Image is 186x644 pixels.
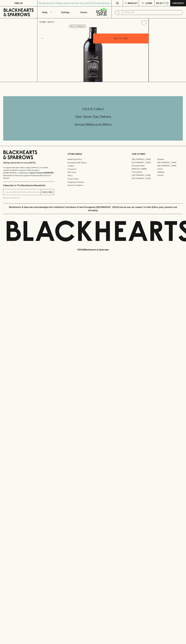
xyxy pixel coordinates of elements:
a: [GEOGRAPHIC_DATA] [132,174,157,177]
p: Checkout [172,2,184,5]
a: FAQ's [68,174,119,177]
p: Blackhearts & Sparrows acknowledges the traditional Custodians of land throughout [GEOGRAPHIC_DAT... [5,206,181,212]
a: [GEOGRAPHIC_DATA] [157,164,183,167]
button: Add to wishlist [69,25,86,28]
p: It is against the law to sell or supply alcohol to, or to obtain alcohol on behalf of a person un... [3,166,54,179]
img: 1149.png [37,27,149,82]
a: HOME [39,21,46,23]
p: Tastings [61,11,69,14]
a: Shipping Information [68,180,119,184]
a: [GEOGRAPHIC_DATA] [132,177,157,180]
a: Stores [74,6,93,18]
button: ADD TO CART [93,34,149,43]
a: Gift Cards [68,171,119,174]
a: Geelong [157,170,183,174]
a: [PERSON_NAME] [132,167,157,170]
p: Wishlist [128,2,138,5]
a: Brunswick West [132,164,157,167]
a: Tastings [56,6,74,18]
input: e.g. jane@blackheartsandsparrows.com.au [5,190,41,194]
button: Add to wishlist [140,19,147,26]
a: Fitzroy [157,167,183,170]
button: Shop [37,6,56,18]
h5: Click & Collect [3,107,183,111]
p: OTHER AREAS [68,152,119,156]
a: [GEOGRAPHIC_DATA] [132,158,157,161]
p: 0 [167,2,168,4]
p: Shop [42,11,47,14]
p: Stores [80,11,87,14]
a: [GEOGRAPHIC_DATA] [132,161,157,164]
a: Privacy Policy [68,177,119,180]
a: [GEOGRAPHIC_DATA] [157,161,183,164]
a: Terms & Conditions [68,184,119,187]
p: $0.00 [156,2,162,5]
strong: Liquor License #32064953 [29,172,54,174]
p: FIND US [14,2,23,5]
a: Braddon [157,158,183,161]
p: Subscribe to The Blackhearts Newsletter [3,184,54,187]
p: Sibling owned and run since [DATE] [3,161,54,164]
a: Contact Us [68,167,119,171]
input: Try "Pinot noir" [121,10,181,15]
a: Careers [68,164,119,167]
a: Bottle Drop FAQ's [68,158,119,161]
h5: Uber Same-Day Delivery [3,114,183,119]
p: Login [145,2,152,5]
button: SUBSCRIBE [41,189,54,195]
p: OUR STORES [132,152,183,156]
a: Prahran [157,174,183,177]
p: ADD TO CART [114,37,128,40]
p: SUBSCRIBE [42,191,53,194]
a: Business & Bulk Gifting [68,161,119,164]
h5: Across Melbourne Metro [3,122,183,127]
a: Fitzroy North [132,170,157,174]
div: Call to action block [3,96,183,141]
a: SHOP [48,21,53,23]
p: We will never spam you [3,197,54,199]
